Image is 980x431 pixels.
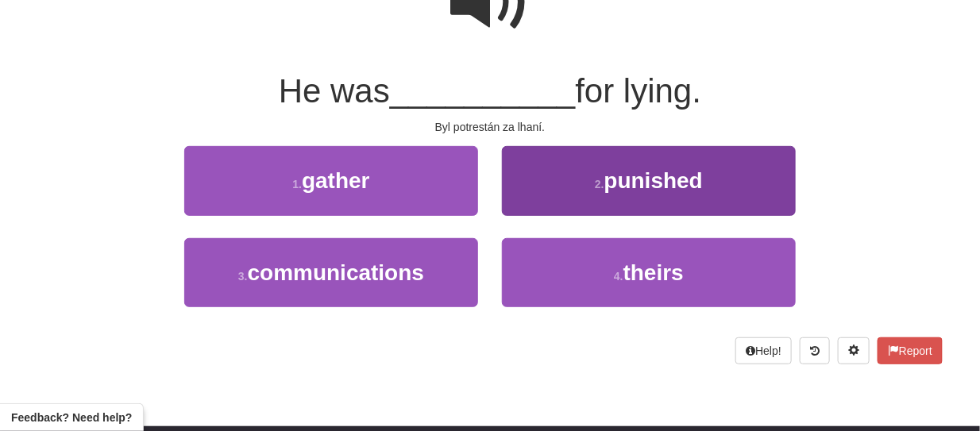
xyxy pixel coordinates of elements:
small: 3 . [238,270,248,283]
span: punished [604,168,703,193]
span: theirs [623,260,684,285]
small: 2 . [595,178,604,190]
button: 4.theirs [502,238,796,307]
div: Byl potrestán za lhaní. [37,119,943,135]
span: communications [248,260,424,285]
span: __________ [390,72,576,110]
span: He was [279,72,390,110]
button: Report [878,337,943,364]
button: Round history (alt+y) [800,337,830,364]
span: gather [302,168,370,193]
button: 1.gather [184,146,478,215]
span: Open feedback widget [11,410,132,425]
button: Help! [735,337,792,364]
button: 3.communications [184,238,478,307]
small: 1 . [292,178,302,190]
span: for lying. [575,72,701,110]
small: 4 . [614,270,623,283]
button: 2.punished [502,146,796,215]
